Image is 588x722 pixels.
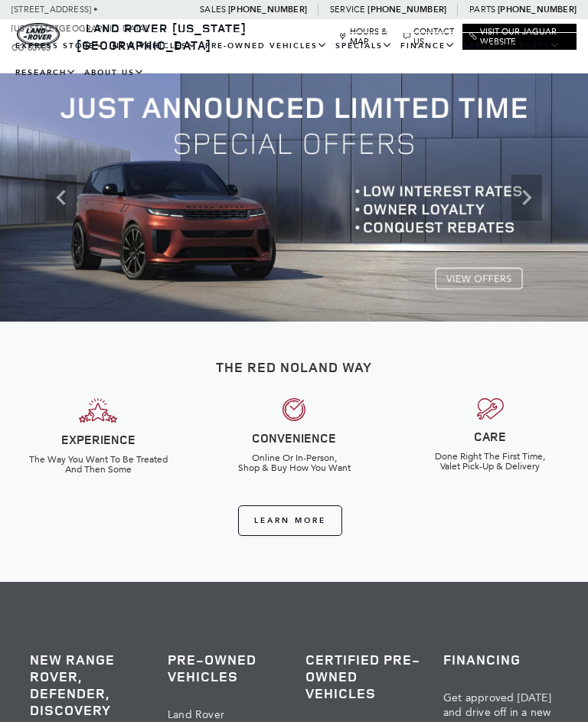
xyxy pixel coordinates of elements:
[17,23,60,46] img: Land Rover
[252,430,336,446] strong: CONVENIENCE
[397,33,459,60] a: Finance
[11,33,109,60] a: EXPRESS STORE
[30,651,145,718] h3: New Range Rover, Defender, Discovery
[403,27,456,47] a: Contact Us
[403,452,577,472] h6: Done Right The First Time, Valet Pick-Up & Delivery
[11,33,577,87] nav: Main Navigation
[11,5,150,53] a: [STREET_ADDRESS] • [US_STATE][GEOGRAPHIC_DATA], CO 80905
[498,4,577,15] a: [PHONE_NUMBER]
[207,453,381,473] h6: Online Or In-Person, Shop & Buy How You Want
[459,33,564,60] a: Service & Parts
[201,33,332,60] a: Pre-Owned Vehicles
[474,428,506,445] strong: CARE
[367,4,446,15] a: [PHONE_NUMBER]
[238,505,342,536] a: Learn More
[11,360,577,375] h2: The Red Noland Way
[11,60,80,87] a: Research
[11,455,185,475] h6: The Way You Want To Be Treated And Then Some
[17,23,60,46] a: land-rover
[109,33,201,60] a: New Vehicles
[77,20,247,54] a: Land Rover [US_STATE][GEOGRAPHIC_DATA]
[168,651,283,684] h3: Pre-Owned Vehicles
[332,33,397,60] a: Specials
[305,651,420,701] h3: Certified Pre-Owned Vehicles
[228,4,307,15] a: [PHONE_NUMBER]
[61,431,136,448] strong: EXPERIENCE
[443,651,558,668] h3: Financing
[469,27,570,47] a: Visit Our Jaguar Website
[80,60,149,87] a: About Us
[339,27,395,47] a: Hours & Map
